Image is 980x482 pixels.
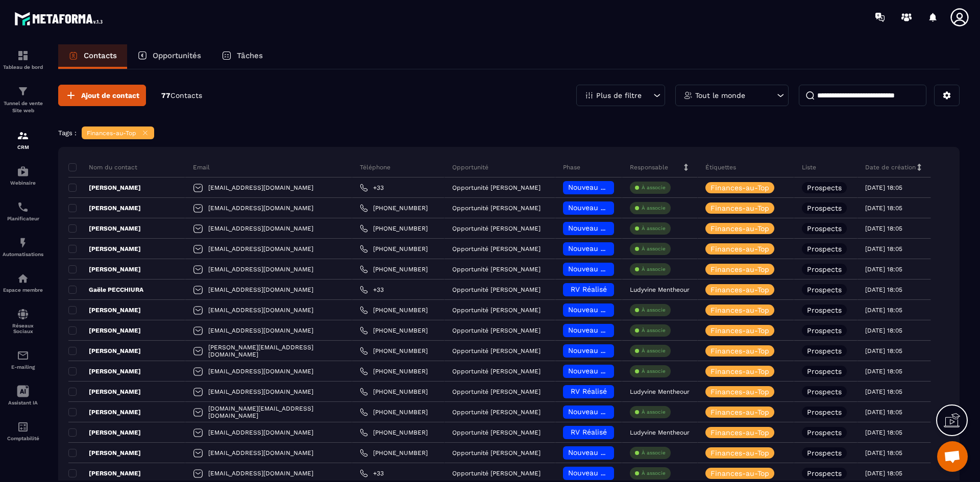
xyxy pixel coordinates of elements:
p: Finances-au-Top [87,130,136,137]
p: [DATE] 18:05 [865,347,902,354]
p: À associe [642,245,666,252]
p: Webinaire [3,180,43,186]
img: accountant [17,421,29,433]
p: Prospects [807,225,842,232]
a: +33 [360,184,384,192]
a: [PHONE_NUMBER] [360,367,428,375]
a: [PHONE_NUMBER] [360,428,428,437]
p: À associe [642,470,666,477]
p: Finances-au-Top [710,266,769,273]
img: formation [17,130,29,142]
img: social-network [17,308,29,320]
p: Comptabilité [3,436,43,441]
p: [PERSON_NAME] [68,449,141,457]
p: Opportunité [PERSON_NAME] [452,307,541,314]
a: [PHONE_NUMBER] [360,245,428,253]
p: Opportunité [PERSON_NAME] [452,286,541,293]
p: Finances-au-Top [710,368,769,375]
p: [PERSON_NAME] [68,224,141,233]
img: formation [17,85,29,97]
p: Phase [563,163,580,171]
p: Opportunité [PERSON_NAME] [452,409,541,416]
p: Finances-au-Top [710,327,769,334]
p: [DATE] 18:05 [865,184,902,191]
img: email [17,349,29,362]
p: [PERSON_NAME] [68,388,141,396]
p: Finances-au-Top [710,429,769,436]
p: Date de création [865,163,916,171]
a: [PHONE_NUMBER] [360,224,428,233]
p: Prospects [807,429,842,436]
a: social-networksocial-networkRéseaux Sociaux [3,300,43,342]
p: Finances-au-Top [710,225,769,232]
p: Assistant IA [3,400,43,405]
p: [DATE] 18:05 [865,266,902,273]
p: [DATE] 18:05 [865,368,902,375]
div: Ouvrir le chat [937,441,968,472]
p: [PERSON_NAME] [68,326,141,335]
a: [PHONE_NUMBER] [360,326,428,335]
a: automationsautomationsEspace membre [3,265,43,300]
p: Prospects [807,449,842,456]
p: Prospects [807,409,842,416]
img: automations [17,237,29,249]
a: schedulerschedulerPlanificateur [3,193,43,229]
span: Nouveau Lead [568,244,618,252]
p: À associe [642,225,666,232]
p: Prospects [807,368,842,375]
p: [PERSON_NAME] [68,265,141,273]
p: Finances-au-Top [710,184,769,191]
span: Nouveau Lead [568,326,618,334]
p: Finances-au-Top [710,470,769,477]
p: Prospects [807,388,842,395]
a: Opportunités [127,44,211,69]
p: Opportunité [PERSON_NAME] [452,205,541,212]
p: Opportunité [452,163,488,171]
p: Opportunité [PERSON_NAME] [452,429,541,436]
p: Finances-au-Top [710,245,769,252]
p: Opportunité [PERSON_NAME] [452,388,541,395]
p: [DATE] 18:05 [865,205,902,212]
p: [PERSON_NAME] [68,367,141,375]
p: Finances-au-Top [710,347,769,354]
p: Prospects [807,347,842,354]
p: À associe [642,449,666,456]
p: [DATE] 18:05 [865,409,902,416]
span: Nouveau Lead [568,306,618,314]
p: À associe [642,184,666,191]
p: 77 [161,91,202,100]
a: [PHONE_NUMBER] [360,347,428,355]
p: Tout le monde [695,92,745,99]
span: RV Réalisé [571,428,607,436]
span: Nouveau Lead [568,265,618,273]
p: Finances-au-Top [710,205,769,212]
p: Prospects [807,286,842,293]
span: Nouveau Lead [568,204,618,212]
img: automations [17,165,29,177]
p: Téléphone [360,163,390,171]
span: RV Réalisé [571,285,607,293]
p: [PERSON_NAME] [68,184,141,192]
p: Plus de filtre [596,92,642,99]
p: Tags : [58,129,77,137]
p: À associe [642,409,666,416]
p: Tâches [237,51,263,60]
p: [PERSON_NAME] [68,469,141,477]
p: Réseaux Sociaux [3,323,43,334]
a: +33 [360,469,384,477]
span: Nouveau Lead [568,224,618,232]
p: Ludyvine Mentheour [630,429,690,436]
p: Finances-au-Top [710,307,769,314]
p: [DATE] 18:05 [865,286,902,293]
span: Ajout de contact [81,90,139,100]
a: formationformationTableau de bord [3,42,43,78]
p: [PERSON_NAME] [68,306,141,314]
p: CRM [3,144,43,150]
a: formationformationCRM [3,122,43,158]
p: Opportunité [PERSON_NAME] [452,347,541,354]
a: Tâches [211,44,273,69]
p: Finances-au-Top [710,449,769,456]
span: Nouveau Lead [568,408,618,416]
p: Étiquettes [705,163,736,171]
p: Opportunités [153,51,201,60]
